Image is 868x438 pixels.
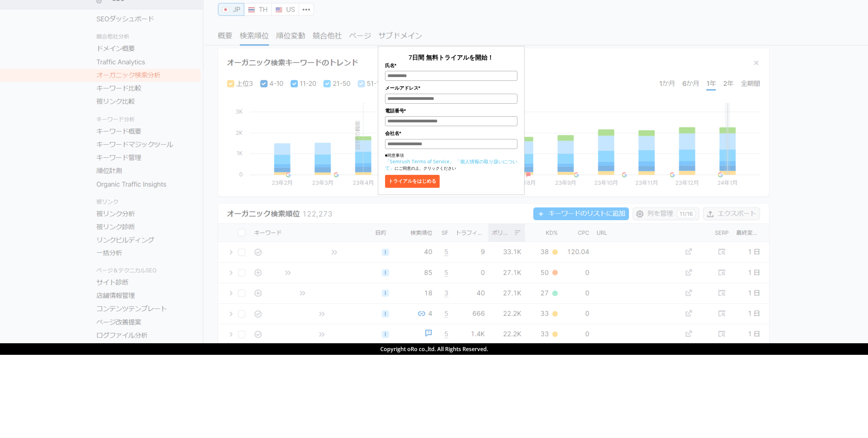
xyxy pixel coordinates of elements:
[385,84,517,92] label: メールアドレス*
[385,158,517,171] a: 「個人情報の取り扱いについて」
[409,53,494,61] span: 7日間 無料トライアルを開始！
[385,152,517,171] p: ■同意事項 にご同意の上、クリックください
[380,345,488,353] span: Copyright oRo co.,ltd. All Rights Reserved.
[385,107,517,115] label: 電話番号*
[385,158,454,165] a: 「Semrush Terms of Service」
[385,175,440,188] button: トライアルをはじめる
